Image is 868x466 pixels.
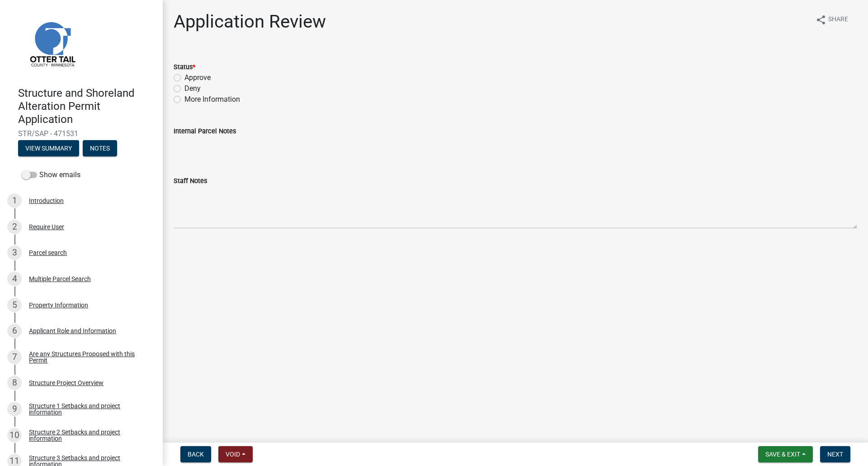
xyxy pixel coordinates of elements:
[758,446,813,462] button: Save & Exit
[18,129,145,138] span: STR/SAP - 471531
[7,193,22,208] div: 1
[29,328,116,334] div: Applicant Role and Information
[18,9,86,77] img: Otter Tail County, Minnesota
[29,429,148,442] div: Structure 2 Setbacks and project information
[188,451,204,458] span: Back
[7,324,22,338] div: 6
[218,446,253,462] button: Void
[7,298,22,312] div: 5
[184,94,240,105] label: More Information
[29,351,148,363] div: Are any Structures Proposed with this Permit
[7,428,22,442] div: 10
[29,403,148,415] div: Structure 1 Setbacks and project information
[184,83,201,94] label: Deny
[29,249,67,256] div: Parcel search
[820,446,850,462] button: Next
[174,178,207,184] label: Staff Notes
[174,11,326,33] h1: Application Review
[828,14,848,25] span: Share
[7,376,22,390] div: 8
[7,402,22,416] div: 9
[7,272,22,286] div: 4
[18,140,79,156] button: View Summary
[18,87,156,126] h4: Structure and Shoreland Alteration Permit Application
[7,220,22,234] div: 2
[29,224,64,230] div: Require User
[7,350,22,364] div: 7
[22,169,80,180] label: Show emails
[18,146,79,153] wm-modal-confirm: Summary
[184,72,211,83] label: Approve
[83,140,117,156] button: Notes
[7,245,22,260] div: 3
[174,128,236,135] label: Internal Parcel Notes
[816,14,826,25] i: share
[765,451,800,458] span: Save & Exit
[29,380,104,386] div: Structure Project Overview
[83,146,117,153] wm-modal-confirm: Notes
[808,11,855,28] button: shareShare
[29,276,91,282] div: Multiple Parcel Search
[827,451,843,458] span: Next
[29,302,88,308] div: Property Information
[226,451,240,458] span: Void
[29,198,64,204] div: Introduction
[180,446,211,462] button: Back
[174,64,195,71] label: Status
